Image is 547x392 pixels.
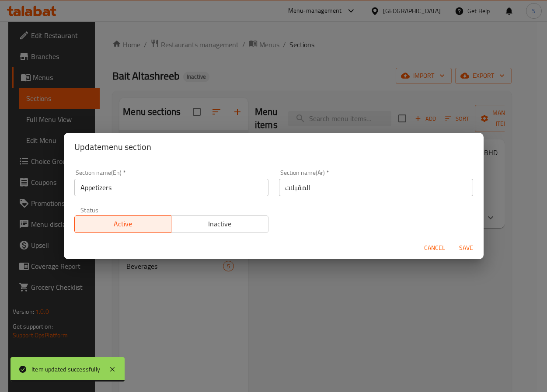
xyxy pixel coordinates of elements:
[175,218,265,230] span: Inactive
[424,243,445,253] span: Cancel
[74,179,268,196] input: Please enter section name(en)
[171,215,268,233] button: Inactive
[74,215,172,233] button: Active
[421,240,449,256] button: Cancel
[74,140,473,154] h2: Update menu section
[452,240,480,256] button: Save
[279,179,473,196] input: Please enter section name(ar)
[78,218,168,230] span: Active
[31,364,100,374] div: Item updated successfully
[456,243,477,253] span: Save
